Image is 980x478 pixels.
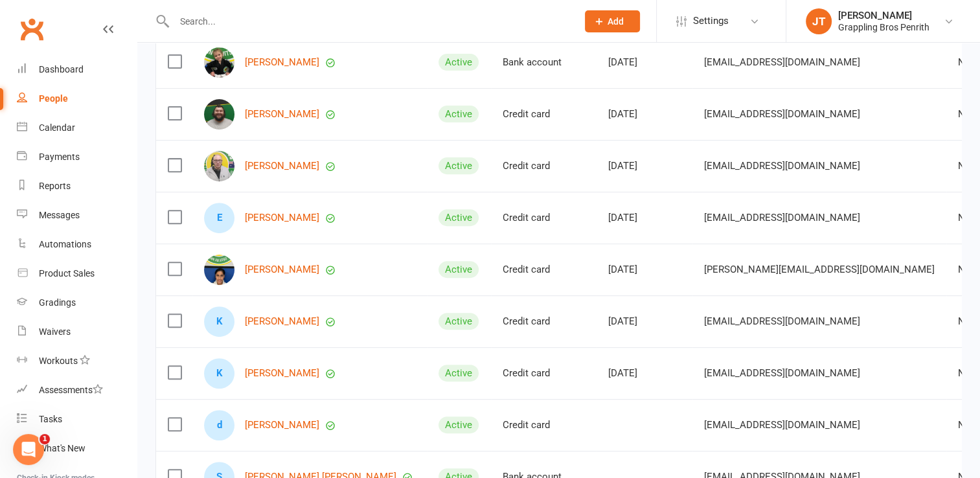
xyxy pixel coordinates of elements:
div: Workouts [39,356,78,366]
div: Dashboard [39,64,84,74]
div: Credit card [503,316,585,327]
a: Reports [17,172,137,201]
div: No [958,368,974,379]
a: [PERSON_NAME] [245,109,319,120]
div: [DATE] [608,212,681,223]
a: Dashboard [17,55,137,84]
span: [EMAIL_ADDRESS][DOMAIN_NAME] [704,102,860,126]
a: [PERSON_NAME] [245,57,319,68]
div: Credit card [503,212,585,223]
button: Add [585,10,640,32]
a: People [17,84,137,113]
div: Messages [39,210,80,220]
div: Tasks [39,414,62,424]
span: [EMAIL_ADDRESS][DOMAIN_NAME] [704,413,860,437]
a: Waivers [17,317,137,347]
a: [PERSON_NAME] [245,420,319,431]
span: [EMAIL_ADDRESS][DOMAIN_NAME] [704,361,860,385]
img: Jasmyra [204,255,234,285]
span: [EMAIL_ADDRESS][DOMAIN_NAME] [704,50,860,74]
div: Eli [204,203,234,233]
a: Automations [17,230,137,259]
div: [DATE] [608,316,681,327]
span: 1 [40,434,50,444]
div: People [39,93,68,104]
div: Active [439,157,479,174]
div: Kylan [204,358,234,389]
div: Product Sales [39,268,95,279]
a: [PERSON_NAME] [245,212,319,223]
div: [DATE] [608,368,681,379]
img: James [204,151,234,181]
a: Messages [17,201,137,230]
div: What's New [39,443,85,453]
img: Christopher [204,99,234,130]
div: Credit card [503,161,585,172]
input: Search... [170,12,568,30]
a: Calendar [17,113,137,142]
div: Credit card [503,109,585,120]
img: Maci [204,47,234,78]
a: Gradings [17,288,137,317]
a: [PERSON_NAME] [245,368,319,379]
div: [DATE] [608,109,681,120]
div: [DATE] [608,264,681,275]
span: Settings [693,6,729,36]
div: No [958,161,974,172]
span: Add [608,16,624,27]
div: Calendar [39,122,75,133]
div: JT [806,8,832,34]
a: Assessments [17,376,137,405]
div: Active [439,313,479,330]
div: Waivers [39,326,71,337]
div: Active [439,209,479,226]
span: [EMAIL_ADDRESS][DOMAIN_NAME] [704,154,860,178]
div: Assessments [39,385,103,395]
div: Reports [39,181,71,191]
div: No [958,57,974,68]
div: Credit card [503,264,585,275]
a: Workouts [17,347,137,376]
a: [PERSON_NAME] [245,264,319,275]
div: No [958,212,974,223]
a: Payments [17,142,137,172]
span: [EMAIL_ADDRESS][DOMAIN_NAME] [704,205,860,230]
iframe: Intercom live chat [13,434,44,465]
div: Active [439,365,479,381]
a: Clubworx [16,13,48,45]
div: Active [439,106,479,122]
a: What's New [17,434,137,463]
div: No [958,109,974,120]
div: [PERSON_NAME] [838,10,929,21]
div: No [958,420,974,431]
span: [EMAIL_ADDRESS][DOMAIN_NAME] [704,309,860,334]
a: [PERSON_NAME] [245,161,319,172]
div: Kamila [204,306,234,337]
div: Credit card [503,368,585,379]
a: [PERSON_NAME] [245,316,319,327]
a: Product Sales [17,259,137,288]
div: Active [439,416,479,433]
a: Tasks [17,405,137,434]
div: Bank account [503,57,585,68]
div: [DATE] [608,57,681,68]
div: daniel [204,410,234,440]
div: No [958,264,974,275]
span: [PERSON_NAME][EMAIL_ADDRESS][DOMAIN_NAME] [704,257,935,282]
div: Active [439,261,479,278]
div: Credit card [503,420,585,431]
div: Active [439,54,479,71]
div: Payments [39,152,80,162]
div: [DATE] [608,161,681,172]
div: Automations [39,239,91,249]
div: Grappling Bros Penrith [838,21,929,33]
div: Gradings [39,297,76,308]
div: No [958,316,974,327]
